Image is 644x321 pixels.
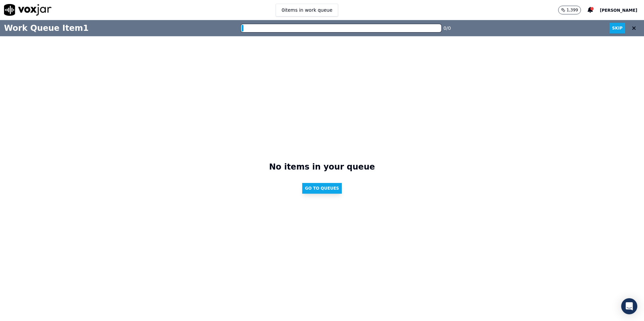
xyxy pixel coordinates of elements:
button: 1,399 [558,6,581,14]
p: 1,399 [567,7,578,13]
button: Skip [609,23,625,34]
button: [PERSON_NAME] [600,6,644,14]
div: 0 / 0 [443,25,451,31]
div: Open Intercom Messenger [621,298,637,314]
h1: Work Queue Item 1 [4,23,89,34]
button: 1,399 [558,6,588,14]
span: [PERSON_NAME] [600,8,637,13]
img: voxjar logo [4,4,52,16]
button: Go to Queues [302,183,342,194]
h3: No items in your queue [269,162,375,180]
button: 0items in work queue [276,4,338,16]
